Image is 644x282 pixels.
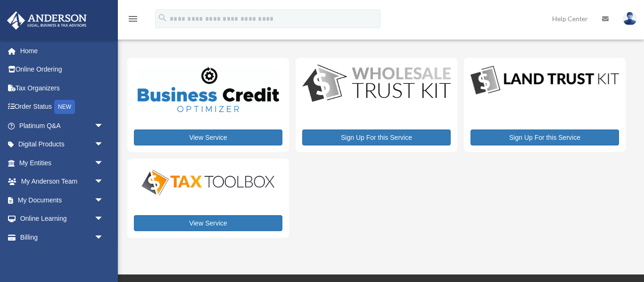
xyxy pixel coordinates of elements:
span: arrow_drop_down [94,172,113,192]
a: Order StatusNEW [7,97,118,117]
img: LandTrust_lgo-1.jpg [471,64,619,97]
span: arrow_drop_down [94,228,113,247]
a: Billingarrow_drop_down [7,228,118,247]
a: Sign Up For this Service [471,129,619,145]
a: Digital Productsarrow_drop_down [7,135,113,154]
a: menu [127,16,139,24]
a: Home [7,41,118,60]
div: NEW [54,100,75,114]
img: User Pic [623,12,637,25]
i: menu [127,13,139,24]
a: Sign Up For this Service [302,129,451,145]
img: Anderson Advisors Platinum Portal [4,11,90,30]
a: Online Learningarrow_drop_down [7,209,118,228]
span: arrow_drop_down [94,191,113,210]
a: View Service [134,129,282,145]
a: Platinum Q&Aarrow_drop_down [7,116,118,135]
span: arrow_drop_down [94,209,113,229]
span: arrow_drop_down [94,153,113,173]
span: arrow_drop_down [94,135,113,154]
a: My Anderson Teamarrow_drop_down [7,172,118,191]
a: View Service [134,215,282,231]
img: WS-Trust-Kit-lgo-1.jpg [302,64,451,104]
a: Events Calendar [7,247,118,266]
a: My Documentsarrow_drop_down [7,191,118,209]
a: Tax Organizers [7,79,118,97]
a: My Entitiesarrow_drop_down [7,153,118,172]
span: arrow_drop_down [94,116,113,136]
i: search [157,13,168,23]
a: Online Ordering [7,60,118,79]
